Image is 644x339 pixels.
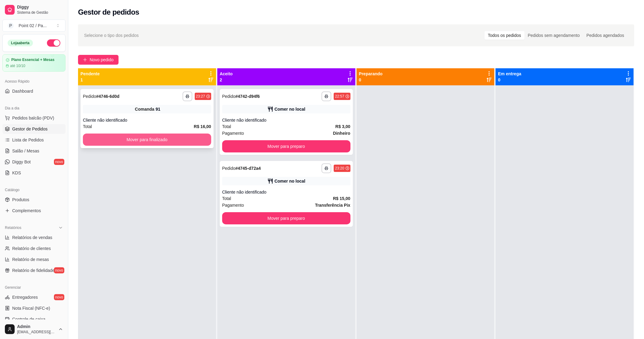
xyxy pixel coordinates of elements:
a: Lista de Pedidos [2,135,66,145]
span: Selecione o tipo dos pedidos [84,32,139,39]
a: Relatório de fidelidadenovo [2,266,66,275]
strong: # 4746-6d0d [96,94,119,99]
div: Todos os pedidos [485,31,525,40]
span: Pedidos balcão (PDV) [12,115,54,121]
button: Admin[EMAIL_ADDRESS][DOMAIN_NAME] [2,322,66,337]
a: Relatório de clientes [2,244,66,253]
span: P [8,23,14,29]
p: 0 [498,77,521,83]
a: Entregadoresnovo [2,292,66,302]
a: Relatórios de vendas [2,233,66,242]
div: Point 02 / Pa ... [19,23,47,29]
strong: Transferência Pix [315,203,350,208]
span: Dashboard [12,88,33,94]
button: Pedidos balcão (PDV) [2,113,66,123]
button: Mover para preparo [222,140,350,152]
span: Pagamento [222,202,244,209]
div: Pedidos sem agendamento [525,31,583,40]
a: Relatório de mesas [2,255,66,264]
div: 91 [155,106,160,112]
div: Cliente não identificado [83,117,211,123]
div: Cliente não identificado [222,189,350,195]
span: Nota Fiscal (NFC-e) [12,305,50,311]
span: Relatório de fidelidade [12,267,55,273]
a: KDS [2,168,66,178]
button: Alterar Status [47,39,60,47]
strong: # 4745-d72a4 [235,166,261,171]
a: Nota Fiscal (NFC-e) [2,303,66,313]
span: Total [222,195,231,202]
div: Loja aberta [8,40,33,46]
div: Acesso Rápido [2,77,66,86]
h2: Gestor de pedidos [78,7,139,17]
span: Novo pedido [90,56,114,63]
span: KDS [12,170,21,176]
span: Produtos [12,197,29,203]
span: Pedido [222,94,236,99]
span: Pagamento [222,130,244,137]
p: 0 [359,77,383,83]
strong: R$ 16,00 [194,124,211,129]
a: Plano Essencial + Mesasaté 10/10 [2,54,66,72]
span: [EMAIL_ADDRESS][DOMAIN_NAME] [17,330,56,334]
p: Em entrega [498,71,521,77]
span: Relatórios de vendas [12,234,52,241]
a: Controle de caixa [2,314,66,324]
strong: Dinheiro [333,131,350,136]
span: Admin [17,324,56,330]
span: Pedido [83,94,96,99]
a: Complementos [2,206,66,216]
span: Relatório de mesas [12,256,49,262]
span: Controle de caixa [12,316,45,322]
button: Novo pedido [78,55,119,65]
span: plus [83,58,87,62]
span: Pedido [222,166,236,171]
div: 23:20 [335,166,344,171]
p: 2 [220,77,233,83]
span: Relatórios [5,225,21,230]
span: Diggy [17,5,63,10]
span: Comanda [135,106,155,112]
span: Gestor de Pedidos [12,126,48,132]
article: Plano Essencial + Mesas [11,58,55,62]
span: Salão / Mesas [12,148,39,154]
p: 1 [80,77,100,83]
p: Pendente [80,71,100,77]
div: Catálogo [2,185,66,195]
span: Entregadores [12,294,38,300]
span: Total [83,123,92,130]
span: Sistema de Gestão [17,10,63,15]
a: Salão / Mesas [2,146,66,156]
span: Diggy Bot [12,159,31,165]
div: 22:57 [335,94,344,99]
strong: R$ 3,00 [335,124,350,129]
div: Comer no local [275,178,305,184]
article: até 10/10 [10,63,25,68]
span: Relatório de clientes [12,245,51,252]
span: Total [222,123,231,130]
strong: # 4742-d94f6 [235,94,260,99]
div: Cliente não identificado [222,117,350,123]
div: Gerenciar [2,283,66,292]
button: Mover para preparo [222,212,350,224]
div: Comer no local [275,106,305,112]
a: Dashboard [2,86,66,96]
div: Dia a dia [2,103,66,113]
div: 23:27 [196,94,205,99]
a: Gestor de Pedidos [2,124,66,134]
strong: R$ 15,00 [333,196,350,201]
p: Preparando [359,71,383,77]
p: Aceito [220,71,233,77]
a: DiggySistema de Gestão [2,2,66,17]
div: Pedidos agendados [583,31,628,40]
button: Mover para finalizado [83,134,211,146]
a: Produtos [2,195,66,205]
span: Complementos [12,208,41,214]
button: Select a team [2,20,66,32]
a: Diggy Botnovo [2,157,66,167]
span: Lista de Pedidos [12,137,44,143]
